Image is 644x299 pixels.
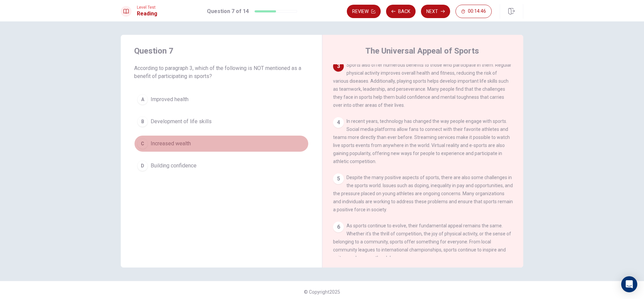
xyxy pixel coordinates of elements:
span: 00:14:46 [468,9,486,14]
span: Improved health [151,95,189,103]
h4: The Universal Appeal of Sports [365,46,479,56]
div: 3 [333,61,344,72]
span: © Copyright 2025 [304,289,340,295]
div: 4 [333,117,344,128]
span: According to paragraph 3, which of the following is NOT mentioned as a benefit of participating i... [134,64,309,80]
span: Development of life skills [151,118,212,126]
button: Back [386,5,416,18]
div: Open Intercom Messenger [621,276,637,292]
button: Next [421,5,450,18]
div: 5 [333,173,344,184]
div: C [137,138,148,149]
button: 00:14:46 [455,5,492,18]
div: B [137,116,148,127]
button: BDevelopment of life skills [134,113,309,130]
span: Level Test [137,5,157,10]
button: AImproved health [134,91,309,108]
button: DBuilding confidence [134,157,309,174]
div: A [137,94,148,105]
span: Increased wealth [151,140,191,148]
h1: Question 7 of 14 [207,7,249,15]
span: Despite the many positive aspects of sports, there are also some challenges in the sports world. ... [333,175,513,212]
span: In recent years, technology has changed the way people engage with sports. Social media platforms... [333,119,510,164]
div: 6 [333,222,344,232]
span: As sports continue to evolve, their fundamental appeal remains the same. Whether it's the thrill ... [333,223,511,260]
button: CIncreased wealth [134,135,309,152]
h4: Question 7 [134,46,309,56]
button: Review [347,5,381,18]
span: Building confidence [151,162,197,170]
div: D [137,160,148,171]
h1: Reading [137,10,157,18]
